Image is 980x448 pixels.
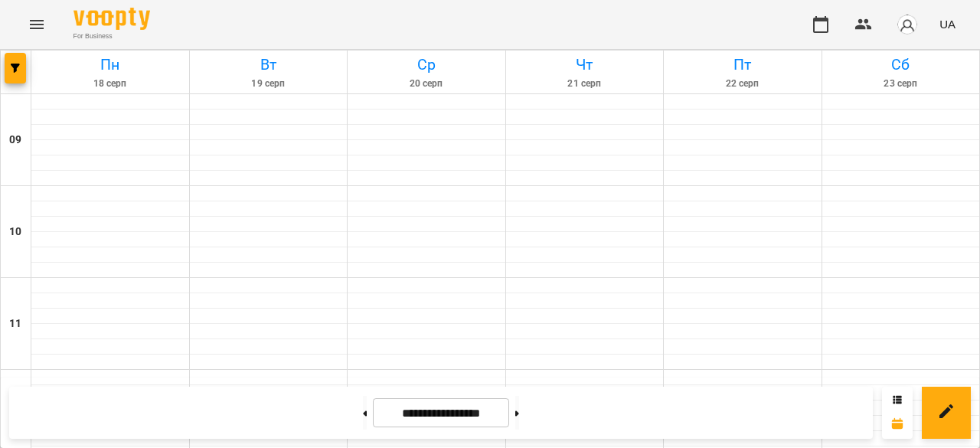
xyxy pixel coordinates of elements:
h6: 11 [9,316,21,332]
img: avatar_s.png [897,14,918,35]
span: For Business [73,31,150,41]
h6: 22 серп [666,77,819,91]
h6: Сб [825,53,978,77]
img: Voopty Logo [73,8,150,30]
span: UA [939,16,955,32]
h6: Ср [350,53,503,77]
h6: Пт [666,53,819,77]
h6: Пн [34,53,187,77]
h6: 20 серп [350,77,503,91]
h6: Чт [508,53,661,77]
button: Menu [18,6,55,43]
h6: 09 [9,132,21,149]
h6: 21 серп [508,77,661,91]
h6: Вт [192,53,345,77]
h6: 19 серп [192,77,345,91]
h6: 23 серп [825,77,978,91]
h6: 18 серп [34,77,187,91]
h6: 10 [9,224,21,240]
button: UA [933,10,962,38]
